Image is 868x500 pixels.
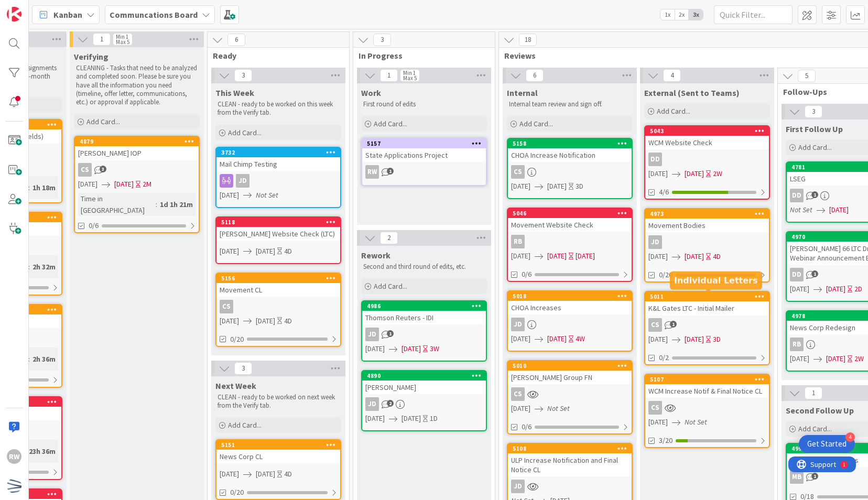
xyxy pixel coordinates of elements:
span: [DATE] [547,181,567,192]
div: 5018 [513,292,632,300]
span: [DATE] [220,469,239,480]
div: 4 [845,432,855,442]
p: First round of edits [363,100,485,108]
div: 4890 [367,372,486,379]
span: 3/20 [659,435,672,446]
span: 3 [373,34,391,46]
span: Add Card... [86,117,120,126]
p: CLEAN - ready to be worked on next week from the Verify tab. [218,393,339,410]
div: 5043WCM Website Check [645,126,769,149]
span: [DATE] [365,413,385,424]
a: 5043WCM Website CheckDD[DATE][DATE]2W4/6 [644,125,770,200]
div: [PERSON_NAME] Website Check (LTC) [216,227,340,241]
div: 4879 [80,138,199,145]
span: Add Card... [657,106,690,116]
span: Add Card... [374,281,407,291]
div: 5157State Applications Project [362,139,486,162]
div: 4D [284,469,292,480]
a: 5118[PERSON_NAME] Website Check (LTC)[DATE][DATE]4D [215,216,341,264]
div: RW [7,449,21,464]
span: [DATE] [685,251,704,262]
span: [DATE] [685,168,704,179]
span: 0/2 [659,352,669,363]
div: RW [365,165,379,179]
div: 4973 [650,210,769,218]
span: Ready [213,50,336,61]
span: [DATE] [78,179,97,190]
span: [DATE] [220,246,239,257]
div: 1d 1h 21m [157,199,196,210]
span: Add Card... [228,128,262,137]
div: JD [365,397,379,411]
a: 4973Movement BodiesJD[DATE][DATE]4D0/20 [644,208,770,282]
div: CS [645,318,769,332]
span: 1x [660,9,675,20]
span: Rework [361,250,390,260]
div: 2W [854,353,864,364]
div: State Applications Project [362,148,486,162]
div: [PERSON_NAME] Group FN [508,371,632,384]
span: [DATE] [790,353,809,364]
span: First Follow Up [786,124,843,134]
div: JD [362,397,486,411]
span: 1 [670,321,677,328]
span: 0/20 [230,487,244,498]
i: Not Set [547,404,570,413]
span: 2 [387,400,394,407]
div: DD [648,153,662,166]
a: 5158CHOA Increase NotificationCS[DATE][DATE]3D [507,138,633,199]
div: K&L Gates LTC - Initial Mailer [645,301,769,315]
a: 3732Mail Chimp TestingJD[DATE]Not Set [215,147,341,208]
span: 3 [234,362,252,375]
span: [DATE] [511,333,530,344]
div: Open Get Started checklist, remaining modules: 4 [799,435,855,453]
span: Internal [507,88,538,98]
span: 1 [93,33,111,46]
span: [DATE] [220,316,239,327]
div: [DATE] [576,251,595,262]
div: 2W [713,168,722,179]
img: Visit kanbanzone.com [7,7,21,21]
b: Communcations Board [110,9,198,20]
div: 2M [143,179,151,190]
div: ULP Increase Notification and Final Notice CL [508,453,632,476]
a: 4986Thomson Reuters - IDIJD[DATE][DATE]3W [361,300,487,362]
p: CLEAN - ready to be worked on this week from the Verify tab. [218,100,339,117]
div: 5151 [216,440,340,450]
div: 4890 [362,371,486,381]
div: CS [645,401,769,415]
span: [DATE] [547,333,567,344]
div: JD [648,235,662,249]
span: [DATE] [829,204,849,215]
div: 4D [284,246,292,257]
div: 5010 [508,361,632,371]
div: JD [362,328,486,341]
div: CS [511,165,525,179]
span: 2 [380,232,398,244]
span: Work [361,88,381,98]
div: JD [645,235,769,249]
h5: Individual Letters [674,275,758,285]
span: 6 [526,69,544,82]
div: 5156 [221,275,340,282]
div: RB [511,235,525,248]
div: Max 5 [116,39,129,45]
span: [DATE] [511,181,530,192]
div: 4973Movement Bodies [645,209,769,232]
div: 4986 [367,302,486,310]
span: 6 [227,34,245,46]
a: 4890[PERSON_NAME]JD[DATE][DATE]1D [361,370,487,431]
span: 1 [387,330,394,337]
p: Internal team review and sign off. [509,100,631,108]
div: 3W [430,343,439,354]
span: 1 [387,168,394,175]
div: 3D [576,181,583,192]
div: News Corp CL [216,450,340,463]
span: 1 [380,69,398,82]
div: Max 5 [403,75,417,81]
a: 5107WCM Increase Notif & Final Notice CLCS[DATE]Not Set3/20 [644,374,770,448]
div: 4973 [645,209,769,219]
p: Second and third round of edits, etc. [363,263,485,271]
div: 5011 [645,292,769,301]
div: 5018 [508,291,632,301]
